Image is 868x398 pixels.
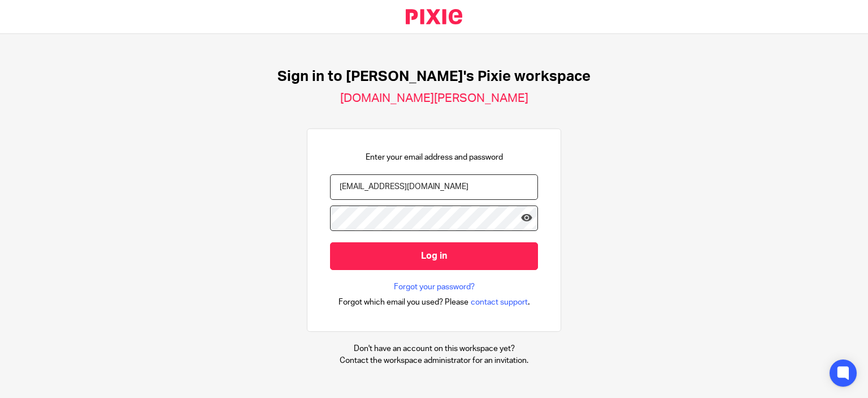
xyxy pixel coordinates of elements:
[330,242,538,270] input: Log in
[338,296,530,309] div: .
[277,68,591,85] h1: Sign in to [PERSON_NAME]'s Pixie workspace
[471,297,528,308] span: contact support
[340,343,528,354] p: Don't have an account on this workspace yet?
[340,91,528,106] h2: [DOMAIN_NAME][PERSON_NAME]
[330,174,538,200] input: name@example.com
[366,152,503,163] p: Enter your email address and password
[394,281,475,293] a: Forgot your password?
[340,355,528,366] p: Contact the workspace administrator for an invitation.
[338,297,468,308] span: Forgot which email you used? Please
